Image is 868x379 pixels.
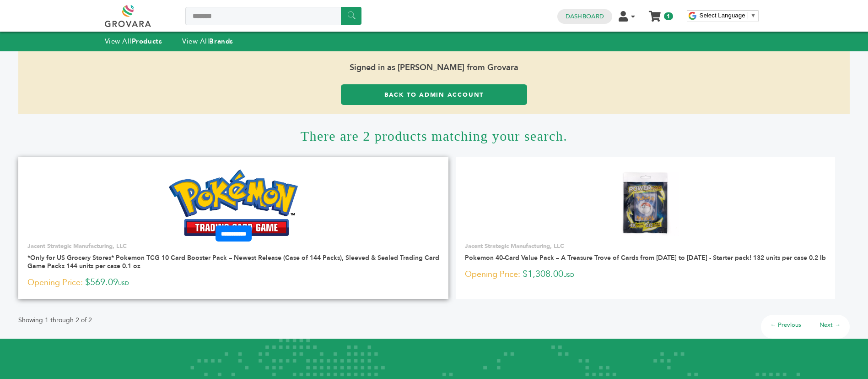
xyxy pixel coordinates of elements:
span: ▼ [750,12,756,19]
a: My Cart [649,8,660,18]
strong: Brands [209,37,233,46]
p: $569.09 [27,276,439,290]
input: Search a product or brand... [185,7,361,25]
span: ​ [748,12,748,19]
a: Next → [819,321,841,329]
img: Pokemon 40-Card Value Pack – A Treasure Trove of Cards from 1996 to 2024 - Starter pack! 132 unit... [612,170,679,236]
a: Pokemon 40-Card Value Pack – A Treasure Trove of Cards from [DATE] to [DATE] - Starter pack! 132 ... [465,253,826,262]
span: Signed in as [PERSON_NAME] from Grovara [18,51,850,84]
p: Jacent Strategic Manufacturing, LLC [27,242,439,250]
img: *Only for US Grocery Stores* Pokemon TCG 10 Card Booster Pack – Newest Release (Case of 144 Packs... [169,170,298,236]
span: USD [563,271,574,279]
a: View AllBrands [182,37,233,46]
h1: There are 2 products matching your search. [18,114,850,157]
a: ← Previous [770,321,801,329]
p: Showing 1 through 2 of 2 [18,315,92,326]
strong: Products [132,37,162,46]
a: Select Language​ [700,12,756,19]
p: $1,308.00 [465,268,826,281]
a: Dashboard [566,12,604,21]
span: Opening Price: [465,268,520,280]
span: 1 [664,12,673,20]
a: View AllProducts [105,37,162,46]
span: Opening Price: [27,276,83,289]
a: *Only for US Grocery Stores* Pokemon TCG 10 Card Booster Pack – Newest Release (Case of 144 Packs... [27,253,439,270]
span: Select Language [700,12,745,19]
p: Jacent Strategic Manufacturing, LLC [465,242,826,250]
span: USD [118,280,129,287]
a: Back to Admin Account [341,84,527,105]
